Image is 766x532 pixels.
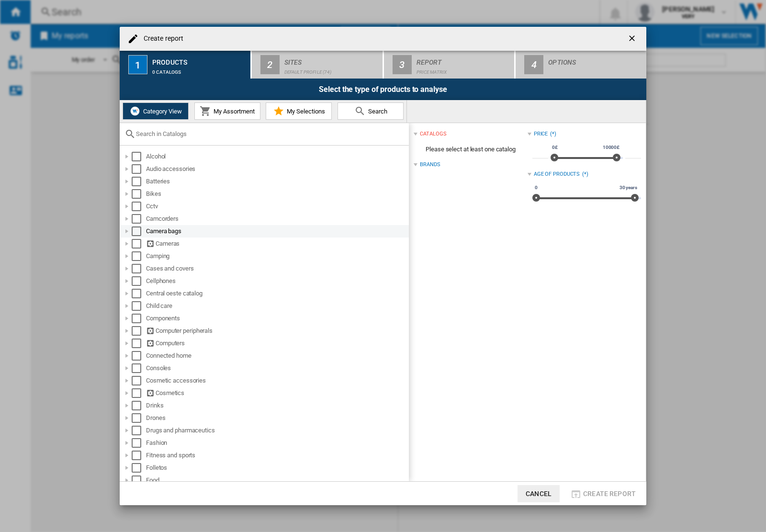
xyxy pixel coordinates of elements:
div: Audio accessories [146,164,407,174]
div: Cellphones [146,276,407,286]
md-checkbox: Select [132,339,146,348]
div: Camera bags [146,226,407,236]
button: My Assortment [194,102,260,120]
md-checkbox: Select [132,289,146,298]
md-checkbox: Select [132,438,146,448]
div: Sites [284,55,379,65]
div: Computer peripherals [146,326,407,336]
ng-md-icon: getI18NText('BUTTONS.CLOSE_DIALOG') [627,34,639,45]
span: My Selections [284,108,325,115]
md-checkbox: Select [132,189,146,199]
md-checkbox: Select [132,251,146,261]
div: Central oeste catalog [146,289,407,298]
div: Consoles [146,363,407,373]
div: Drugs and pharmaceutics [146,426,407,435]
div: Fashion [146,438,407,448]
div: Fitness and sports [146,451,407,460]
md-checkbox: Select [132,301,146,311]
input: Search in Catalogs [136,130,404,137]
button: getI18NText('BUTTONS.CLOSE_DIALOG') [623,29,642,48]
div: Cosmetic accessories [146,376,407,385]
div: Camcorders [146,214,407,224]
div: Food [146,475,407,485]
div: Child care [146,301,407,311]
md-checkbox: Select [132,388,146,398]
div: 1 [128,55,147,74]
button: Create report [567,485,639,502]
md-checkbox: Select [132,326,146,336]
md-checkbox: Select [132,451,146,460]
button: 2 Sites Default profile (74) [252,51,383,79]
md-checkbox: Select [132,376,146,385]
span: Create report [583,490,636,498]
div: Cameras [146,239,407,249]
md-checkbox: Select [132,264,146,273]
div: 2 [260,55,280,74]
md-checkbox: Select [132,202,146,211]
div: Select the type of products to analyse [120,79,646,100]
span: 0 [533,184,539,192]
md-checkbox: Select [132,314,146,323]
div: Computers [146,339,407,348]
span: Please select at least one catalog [414,140,527,158]
md-checkbox: Select [132,226,146,236]
md-checkbox: Select [132,401,146,410]
div: Connected home [146,351,407,361]
div: Bikes [146,189,407,199]
button: My Selections [266,102,332,120]
div: Default profile (74) [284,65,379,75]
div: 3 [393,55,412,74]
button: Search [338,102,404,120]
button: 4 Options [516,51,646,79]
button: 1 Products 0 catalogs [120,51,251,79]
md-checkbox: Select [132,276,146,286]
div: catalogs [420,130,446,138]
button: Cancel [518,485,560,502]
div: Batteries [146,177,407,186]
div: Age of products [534,170,580,178]
div: Report [417,55,511,65]
div: Brands [420,161,440,169]
div: Camping [146,251,407,261]
md-checkbox: Select [132,239,146,249]
div: Alcohol [146,152,407,161]
span: Search [366,108,387,115]
md-checkbox: Select [132,214,146,224]
span: 0£ [551,144,559,151]
md-checkbox: Select [132,351,146,361]
div: Price [534,130,548,138]
span: Category View [141,108,182,115]
md-checkbox: Select [132,164,146,174]
div: Cosmetics [146,388,407,398]
div: Options [548,55,642,65]
div: Drones [146,413,407,423]
span: 10000£ [601,144,621,151]
div: Components [146,314,407,323]
div: Folletos [146,463,407,473]
h4: Create report [139,34,183,44]
div: Drinks [146,401,407,410]
div: Cases and covers [146,264,407,273]
div: Cctv [146,202,407,211]
div: Price Matrix [417,65,511,75]
md-checkbox: Select [132,475,146,485]
span: 30 years [618,184,639,192]
md-checkbox: Select [132,152,146,161]
div: 4 [524,55,543,74]
span: My Assortment [211,108,255,115]
div: Products [152,55,247,65]
img: wiser-icon-white.png [129,105,141,117]
md-checkbox: Select [132,463,146,473]
md-checkbox: Select [132,426,146,435]
button: 3 Report Price Matrix [384,51,516,79]
md-checkbox: Select [132,363,146,373]
div: 0 catalogs [152,65,247,75]
md-checkbox: Select [132,177,146,186]
md-checkbox: Select [132,413,146,423]
button: Category View [123,102,189,120]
